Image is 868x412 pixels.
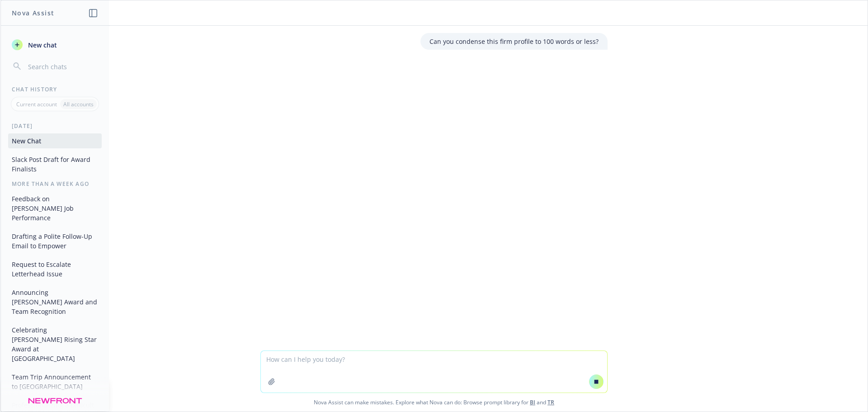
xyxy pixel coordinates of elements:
button: Drafting a Polite Follow-Up Email to Empower [8,229,102,253]
button: New chat [8,37,102,53]
input: Search chats [26,60,98,73]
a: TR [547,398,554,406]
div: [DATE] [1,122,109,130]
button: Slack Post Draft for Award Finalists [8,152,102,176]
div: More than a week ago [1,180,109,188]
div: Chat History [1,85,109,93]
button: Feedback on [PERSON_NAME] Job Performance [8,191,102,225]
span: New chat [26,40,57,50]
h1: Nova Assist [12,8,54,18]
a: BI [530,398,535,406]
button: Request to Escalate Letterhead Issue [8,257,102,281]
span: Nova Assist can make mistakes. Explore what Nova can do: Browse prompt library for and [4,393,864,412]
p: Current account [16,100,57,108]
p: All accounts [63,100,94,108]
button: Celebrating [PERSON_NAME] Rising Star Award at [GEOGRAPHIC_DATA] [8,322,102,366]
button: New Chat [8,133,102,148]
button: Team Trip Announcement to [GEOGRAPHIC_DATA] [8,369,102,394]
button: Announcing [PERSON_NAME] Award and Team Recognition [8,285,102,319]
p: Can you condense this firm profile to 100 words or less? [429,37,599,46]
